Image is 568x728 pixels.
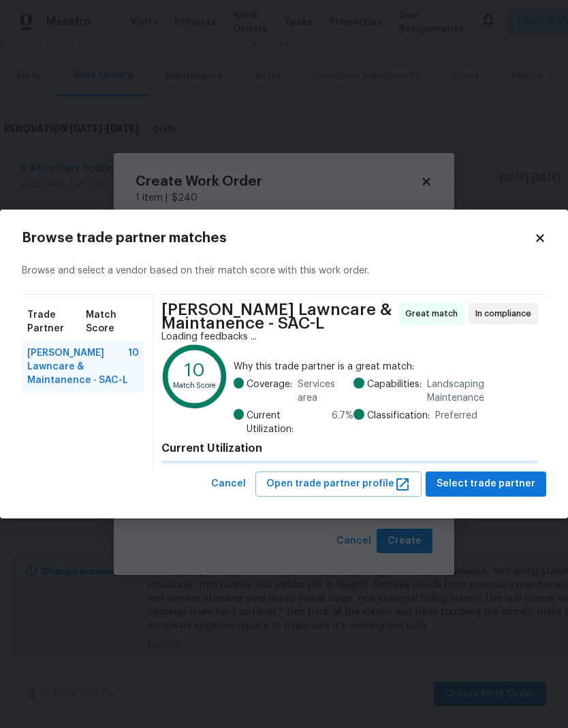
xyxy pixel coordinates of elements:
[255,471,422,497] button: Open trade partner profile
[27,346,128,387] span: [PERSON_NAME] Lawncare & Maintanence - SAC-L
[247,378,292,405] span: Coverage:
[234,360,538,374] span: Why this trade partner is a great match:
[332,409,353,436] span: 6.7 %
[247,409,327,436] span: Current Utilization:
[367,378,422,405] span: Capabilities:
[161,303,394,330] span: [PERSON_NAME] Lawncare & Maintanence - SAC-L
[298,378,354,405] span: Services area
[161,442,538,455] h4: Current Utilization
[435,409,477,423] span: Preferred
[173,382,217,389] text: Match Score
[206,471,251,497] button: Cancel
[22,248,546,295] div: Browse and select a vendor based on their match score with this work order.
[161,330,538,344] div: Loading feedbacks ...
[475,307,537,320] span: In compliance
[266,476,411,493] span: Open trade partner profile
[128,346,139,387] span: 10
[22,231,534,245] h2: Browse trade partner matches
[27,308,86,335] span: Trade Partner
[185,362,205,380] text: 10
[211,476,246,493] span: Cancel
[427,378,538,405] span: Landscaping Maintenance
[405,307,463,320] span: Great match
[367,409,430,423] span: Classification:
[437,476,535,493] span: Select trade partner
[86,308,139,335] span: Match Score
[426,471,546,497] button: Select trade partner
